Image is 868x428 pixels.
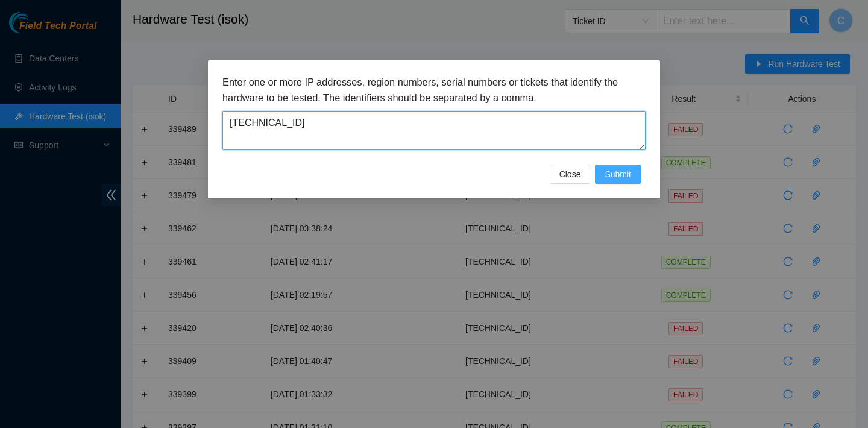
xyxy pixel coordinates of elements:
textarea: [TECHNICAL_ID] [222,111,646,150]
button: Close [550,165,591,184]
span: Submit [605,168,631,181]
button: Submit [595,165,641,184]
h3: Enter one or more IP addresses, region numbers, serial numbers or tickets that identify the hardw... [222,75,646,105]
span: Close [559,168,581,181]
